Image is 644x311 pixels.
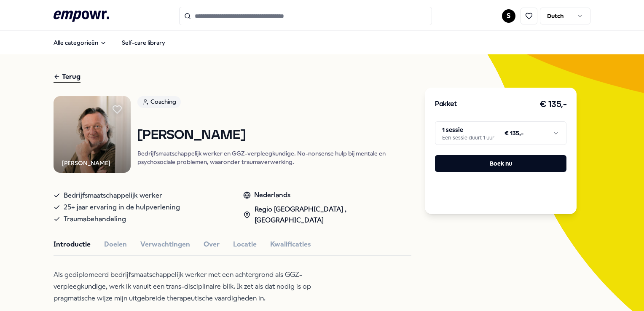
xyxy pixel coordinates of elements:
div: Terug [54,71,80,83]
a: Coaching [137,96,411,111]
button: Verwachtingen [140,239,190,250]
button: Over [204,239,220,250]
span: Bedrijfsmaatschappelijk werker [64,190,162,201]
div: Regio [GEOGRAPHIC_DATA] , [GEOGRAPHIC_DATA] [243,204,411,225]
a: Self-care library [115,34,172,51]
button: Alle categorieën [47,34,113,51]
h3: € 135,- [539,98,567,111]
button: Doelen [104,239,127,250]
button: Locatie [233,239,257,250]
p: Als gediplomeerd bedrijfsmaatschappelijk werker met een achtergrond als GGZ-verpleegkundige, werk... [54,269,327,304]
button: Kwalificaties [270,239,311,250]
span: Traumabehandeling [64,213,126,225]
h1: [PERSON_NAME] [137,128,411,143]
button: Boek nu [435,155,566,172]
button: Introductie [54,239,91,250]
button: S [502,9,515,23]
div: Nederlands [243,190,411,201]
input: Search for products, categories or subcategories [179,7,432,25]
div: Coaching [137,96,181,108]
img: Product Image [54,96,131,173]
span: 25+ jaar ervaring in de hulpverlening [64,201,180,213]
h3: Pakket [435,99,457,110]
p: Bedrijfsmaatschappelijk werker en GGZ-verpleegkundige. No-nonsense hulp bij mentale en psychosoci... [137,149,411,166]
nav: Main [47,34,172,51]
div: [PERSON_NAME] [62,158,110,168]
